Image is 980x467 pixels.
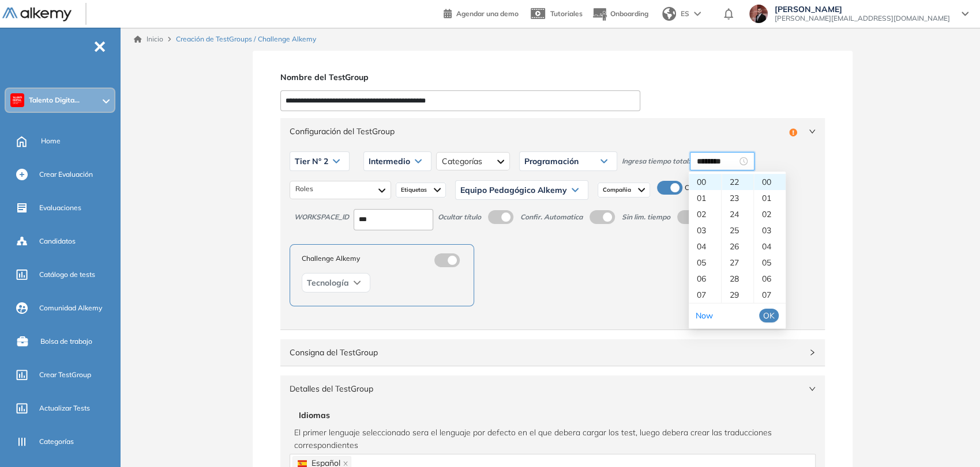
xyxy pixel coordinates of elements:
span: Nombre del TestGroup [280,71,369,83]
span: Actualizar Tests [39,403,90,413]
img: arrow [694,12,701,16]
div: 00 [689,174,721,190]
button: Onboarding [592,2,648,26]
span: Tutoriales [550,9,583,18]
span: Detalles del TestGroup [290,382,802,395]
span: Sin lim. tiempo [622,212,670,223]
div: 22 [722,174,753,190]
img: ESP [298,460,307,467]
span: close-circle [739,157,748,165]
a: Agendar una demo [444,6,519,20]
div: 07 [754,287,786,303]
button: OK [759,309,779,322]
div: Consigna del TestGroup [280,339,825,366]
span: Configuración del TestGroup [290,125,784,138]
div: 03 [689,222,721,238]
span: right [809,349,816,356]
span: Home [41,136,61,146]
span: Catálogo de tests [39,269,95,280]
div: 03 [754,222,786,238]
span: Ocultar título [438,212,481,223]
div: 06 [754,271,786,287]
span: Etiquetas [401,185,429,195]
span: Talento Digita... [29,96,80,105]
span: close [343,460,348,466]
span: Evaluaciones [39,203,81,213]
div: 05 [689,255,721,271]
div: 01 [689,190,721,206]
div: Compañia [598,183,650,198]
span: Tecnología [307,278,349,287]
img: Ícono de flecha [638,185,645,195]
span: right [809,128,816,135]
img: world [662,7,676,21]
div: 05 [754,255,786,271]
a: Now [696,310,713,321]
span: Crear Evaluación [39,169,93,180]
div: 07 [689,287,721,303]
div: 26 [722,238,753,255]
div: 01 [754,190,786,206]
div: 02 [689,206,721,222]
div: 00 [754,174,786,190]
div: 24 [722,206,753,222]
span: Consigna del TestGroup [290,346,802,359]
div: 04 [754,238,786,255]
div: 25 [722,222,753,238]
span: Tier N° 2 [295,157,328,166]
div: Configuración del TestGroup [280,118,825,145]
div: 27 [722,255,753,271]
span: Agendar una demo [456,9,519,18]
span: Equipo Pedagógico Alkemy [460,185,567,195]
div: 23 [722,190,753,206]
img: Ícono de flecha [434,185,441,195]
span: Creación de TestGroups / Challenge Alkemy [176,34,316,44]
span: Intermedio [369,157,410,166]
div: 28 [722,271,753,287]
div: Widget de chat [922,412,980,467]
span: Comunidad Alkemy [39,303,102,313]
img: https://assets.alkemy.org/workspaces/620/d203e0be-08f6-444b-9eae-a92d815a506f.png [13,96,22,105]
span: OK [763,309,775,322]
span: Ingresa tiempo total: [622,156,690,167]
span: Categorías [39,436,74,447]
iframe: Chat Widget [922,412,980,467]
span: Onboarding [610,9,648,18]
div: 02 [754,206,786,222]
span: Confir. Automatica [520,212,583,223]
span: right [809,385,816,392]
span: Idiomas [299,409,806,422]
span: Challenge Alkemy [302,253,360,267]
span: Con Temática [685,183,729,193]
span: Programación [524,157,579,166]
span: Crear TestGroup [39,370,91,380]
span: Candidatos [39,236,76,246]
span: Bolsa de trabajo [40,336,92,347]
a: Inicio [134,34,163,44]
div: Detalles del TestGroup [280,375,825,402]
div: 29 [722,287,753,303]
span: WORKSPACE_ID [294,212,349,223]
div: 06 [689,271,721,287]
span: El primer lenguaje seleccionado sera el lenguaje por defecto en el que debera cargar los test, lu... [294,426,811,451]
img: Logo [2,7,72,22]
div: 04 [689,238,721,255]
span: ES [681,9,689,19]
span: [PERSON_NAME] [775,5,950,14]
span: [PERSON_NAME][EMAIL_ADDRESS][DOMAIN_NAME] [775,14,950,23]
div: Etiquetas [396,183,446,198]
span: Compañia [603,185,633,195]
